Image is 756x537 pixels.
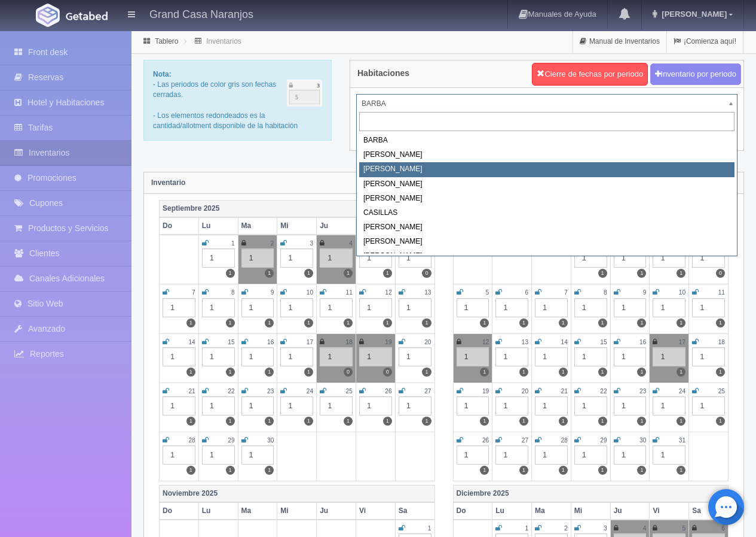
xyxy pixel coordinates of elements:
[359,134,734,148] div: BARBA
[359,148,734,162] div: [PERSON_NAME]
[359,249,734,263] div: [PERSON_NAME]
[359,220,734,235] div: [PERSON_NAME]
[359,235,734,249] div: [PERSON_NAME]
[359,206,734,220] div: CASILLAS
[359,162,734,177] div: [PERSON_NAME]
[359,192,734,206] div: [PERSON_NAME]
[359,177,734,192] div: [PERSON_NAME]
